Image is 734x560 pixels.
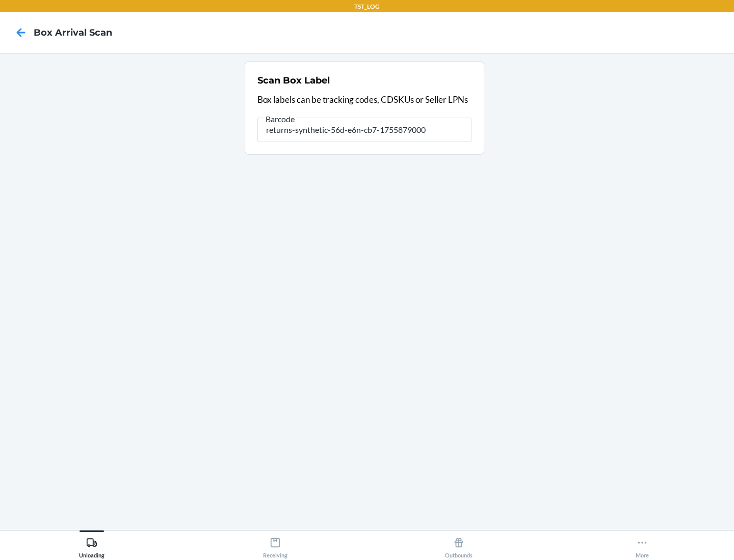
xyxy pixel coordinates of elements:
p: TST_LOG [354,2,380,11]
span: Barcode [264,114,296,124]
p: Box labels can be tracking codes, CDSKUs or Seller LPNs [257,93,471,106]
div: Outbounds [445,533,473,558]
div: Receiving [263,533,287,558]
input: Barcode [257,118,471,142]
button: More [550,530,734,558]
h2: Scan Box Label [257,74,330,87]
h4: Box Arrival Scan [34,26,112,39]
button: Receiving [183,530,367,558]
div: Unloading [79,533,104,558]
button: Outbounds [367,530,550,558]
div: More [636,533,649,558]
